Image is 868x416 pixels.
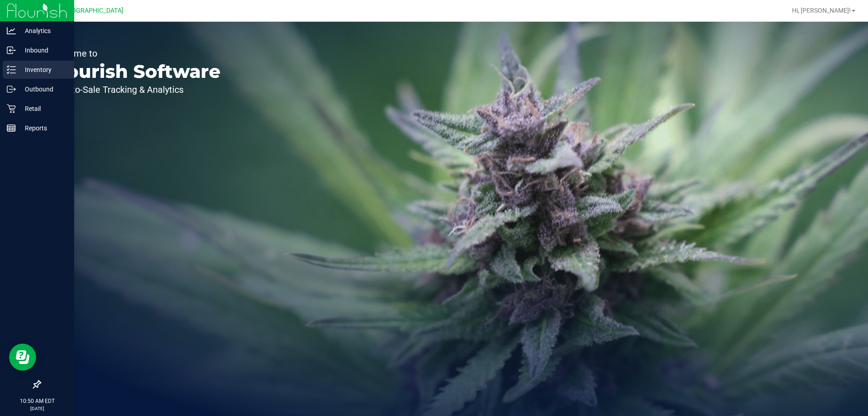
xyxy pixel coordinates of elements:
[49,62,221,81] p: Flourish Software
[7,85,16,94] inline-svg: Outbound
[7,65,16,74] inline-svg: Inventory
[4,397,70,405] p: 10:50 AM EDT
[16,64,70,75] p: Inventory
[9,344,36,371] iframe: Resource center
[7,104,16,113] inline-svg: Retail
[16,123,70,134] p: Reports
[16,25,70,36] p: Analytics
[16,84,70,95] p: Outbound
[61,7,123,14] span: [GEOGRAPHIC_DATA]
[49,49,221,58] p: Welcome to
[792,7,851,14] span: Hi, [PERSON_NAME]!
[49,85,221,94] p: Seed-to-Sale Tracking & Analytics
[7,124,16,133] inline-svg: Reports
[7,26,16,35] inline-svg: Analytics
[16,45,70,56] p: Inbound
[16,103,70,114] p: Retail
[4,405,70,412] p: [DATE]
[7,46,16,55] inline-svg: Inbound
